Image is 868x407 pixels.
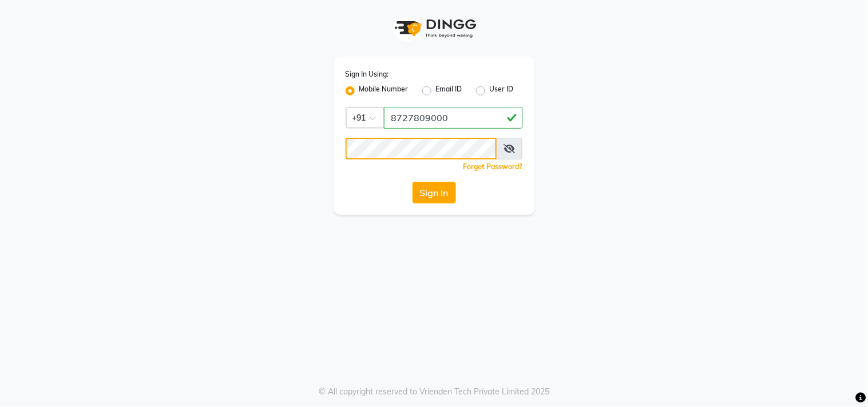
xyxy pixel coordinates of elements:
input: Username [346,138,497,159]
label: Email ID [436,84,462,98]
input: Username [384,107,523,129]
label: Sign In Using: [346,69,389,79]
img: logo1.svg [389,11,480,45]
a: Forgot Password? [463,162,523,171]
button: Sign In [413,182,456,203]
label: User ID [490,84,514,98]
label: Mobile Number [359,84,409,98]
